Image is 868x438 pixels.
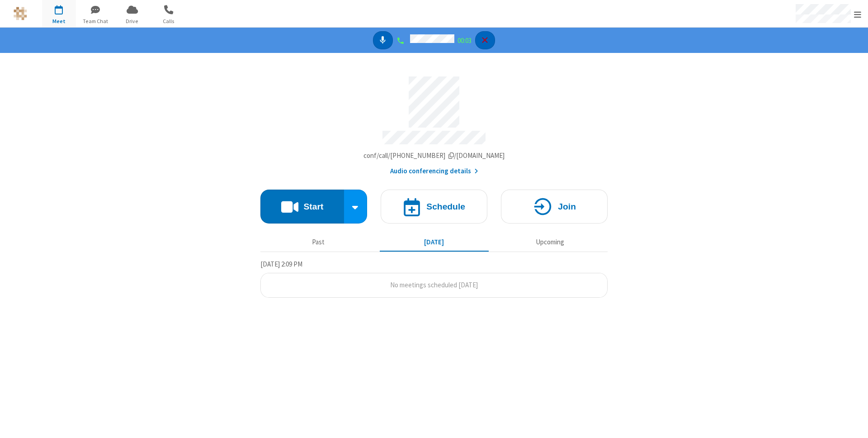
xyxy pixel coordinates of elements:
[260,190,344,224] button: Start
[396,35,407,46] div: Connected / Registered
[260,70,608,176] section: Account details
[373,31,393,50] button: Mute
[303,202,323,211] h4: Start
[426,202,465,211] h4: Schedule
[390,281,478,289] span: No meetings scheduled [DATE]
[458,36,472,45] span: 00:03
[495,234,604,251] button: Upcoming
[260,260,302,268] span: [DATE] 2:09 PM
[501,190,608,224] button: Join
[845,414,861,432] iframe: Chat
[410,34,454,43] span: Caller ID " 16475582642"
[390,166,478,176] button: Audio conferencing details
[475,31,495,50] button: Hangup
[363,151,505,161] button: Copy my meeting room linkCopy my meeting room link
[381,190,487,224] button: Schedule
[363,151,505,160] span: Copy my meeting room link
[14,7,27,20] img: iotum.​ucaas.​tech
[79,17,113,25] span: Team Chat
[380,234,489,251] button: [DATE]
[115,17,149,25] span: Drive
[344,190,368,224] div: Start conference options
[373,31,495,50] nav: controls
[558,202,576,211] h4: Join
[42,17,76,25] span: Meet
[152,17,186,25] span: Calls
[260,259,608,298] section: Today's Meetings
[264,234,373,251] button: Past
